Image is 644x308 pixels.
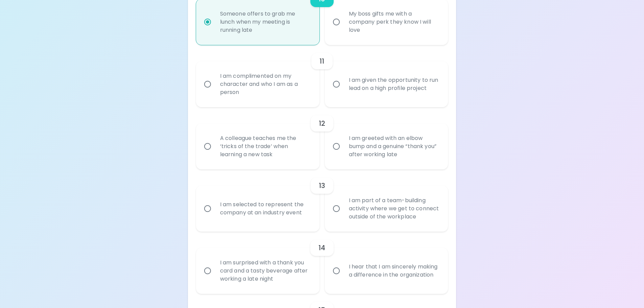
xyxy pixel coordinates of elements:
div: My boss gifts me with a company perk they know I will love [343,2,445,42]
div: I am greeted with an elbow bump and a genuine “thank you” after working late [343,126,445,167]
h6: 13 [319,180,325,191]
div: Someone offers to grab me lunch when my meeting is running late [215,2,316,42]
div: I am selected to represent the company at an industry event [215,192,316,225]
div: choice-group-check [196,107,448,169]
div: I hear that I am sincerely making a difference in the organization [343,255,445,287]
div: choice-group-check [196,45,448,107]
h6: 11 [319,56,324,67]
div: choice-group-check [196,169,448,232]
div: A colleague teaches me the ‘tricks of the trade’ when learning a new task [215,126,316,167]
div: I am part of a team-building activity where we get to connect outside of the workplace [343,188,445,229]
div: I am given the opportunity to run lead on a high profile project [343,68,445,100]
div: I am complimented on my character and who I am as a person [215,64,316,104]
div: choice-group-check [196,232,448,294]
div: I am surprised with a thank you card and a tasty beverage after working a late night [215,251,316,291]
h6: 14 [318,242,325,253]
h6: 12 [319,118,325,129]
